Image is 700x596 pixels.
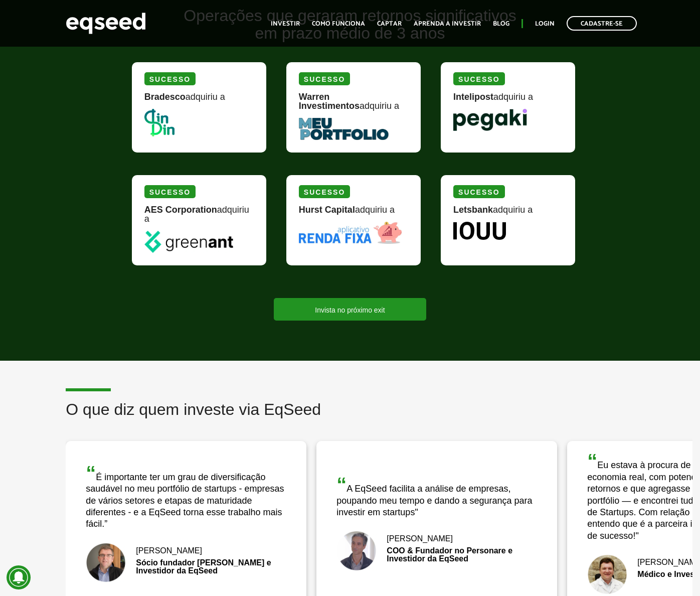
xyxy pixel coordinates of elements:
strong: Letsbank [453,205,493,215]
img: EqSeed [66,10,146,37]
div: adquiriu a [144,92,254,109]
div: [PERSON_NAME] [336,535,537,543]
strong: Bradesco [144,92,186,102]
div: A EqSeed facilita a análise de empresas, poupando meu tempo e dando a segurança para investir em ... [336,475,537,518]
div: adquiriu a [299,92,408,118]
div: Sucesso [144,72,196,85]
div: adquiriu a [453,92,563,109]
img: Bruno Rodrigues [336,531,377,571]
img: Iouu [453,222,506,240]
div: Sucesso [144,185,196,198]
span: “ [86,462,96,484]
a: Investir [271,21,300,27]
a: Blog [493,21,509,27]
div: Sucesso [299,185,350,198]
img: Fernando De Marco [587,554,627,594]
a: Cadastre-se [567,16,637,31]
div: adquiriu a [453,205,563,222]
div: Sucesso [453,72,504,85]
div: COO & Fundador no Personare e Investidor da EqSeed [336,547,537,563]
a: Invista no próximo exit [274,298,426,321]
div: Sucesso [453,185,504,198]
div: É importante ter um grau de diversificação saudável no meu portfólio de startups - empresas de vá... [86,463,286,530]
div: adquiriu a [144,205,254,231]
div: Sucesso [299,72,350,85]
strong: Hurst Capital [299,205,355,215]
img: Renda Fixa [299,222,402,244]
strong: Intelipost [453,92,493,102]
strong: AES Corporation [144,205,217,215]
span: “ [336,474,346,496]
a: Login [535,21,555,27]
div: adquiriu a [299,205,408,222]
strong: Warren Investimentos [299,92,360,111]
a: Como funciona [312,21,365,27]
div: [PERSON_NAME] [86,547,286,555]
span: “ [587,450,597,472]
div: Sócio fundador [PERSON_NAME] e Investidor da EqSeed [86,559,286,575]
img: Nick Johnston [86,543,126,583]
img: Pegaki [453,109,527,131]
h2: O que diz quem investe via EqSeed [66,401,692,433]
img: greenant [144,231,233,253]
img: DinDin [144,109,174,136]
img: MeuPortfolio [299,118,389,140]
a: Aprenda a investir [414,21,481,27]
a: Captar [377,21,402,27]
